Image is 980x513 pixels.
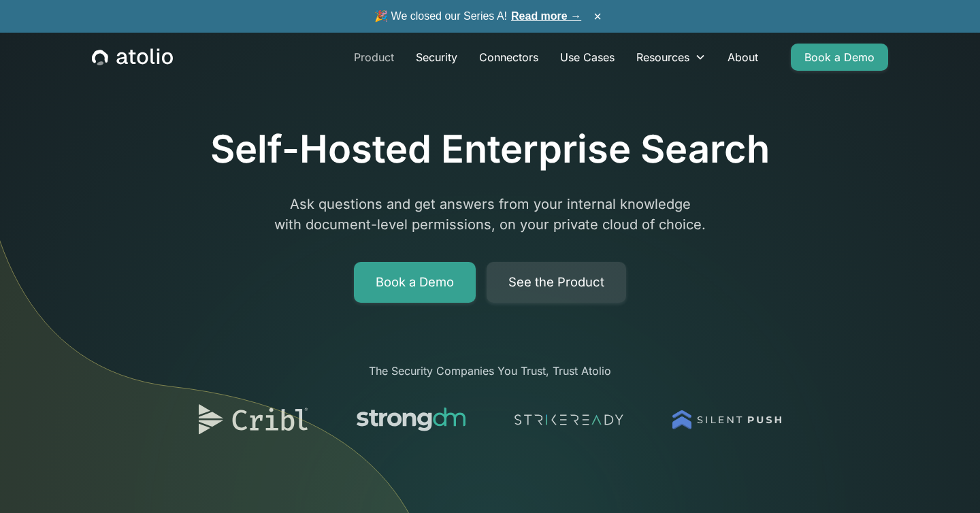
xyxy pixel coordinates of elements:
[405,44,468,71] a: Security
[717,44,769,71] a: About
[92,48,173,66] a: home
[791,44,888,71] a: Book a Demo
[343,44,405,71] a: Product
[468,44,549,71] a: Connectors
[210,127,770,172] h1: Self-Hosted Enterprise Search
[672,401,781,439] img: logo
[185,363,795,379] div: The Security Companies You Trust, Trust Atolio
[229,194,751,235] p: Ask questions and get answers from your internal knowledge with document-level permissions, on yo...
[589,9,606,24] button: ×
[636,49,689,65] div: Resources
[374,8,581,24] span: 🎉 We closed our Series A!
[549,44,625,71] a: Use Cases
[625,44,717,71] div: Resources
[514,401,623,439] img: logo
[511,10,581,22] a: Read more →
[487,262,626,303] a: See the Product
[354,262,476,303] a: Book a Demo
